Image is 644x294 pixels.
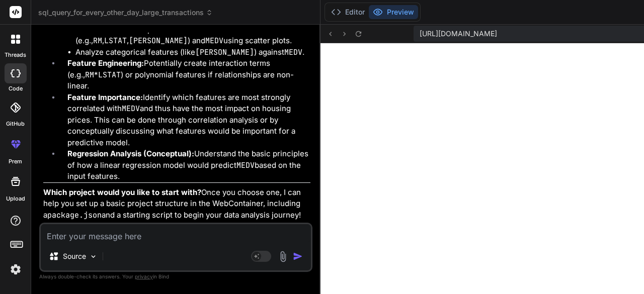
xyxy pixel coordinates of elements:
li: Analyze categorical features (like ) against . [75,47,310,58]
label: Upload [6,194,25,203]
li: Visualize relationships between individual features (e.g., , , ) and using scatter plots. [75,24,310,47]
code: package.json [47,210,102,220]
label: prem [9,157,22,166]
code: MEDV [236,160,255,170]
img: Pick Models [89,252,98,261]
li: Potentially create interaction terms (e.g., * ) or polynomial features if relationships are non-l... [59,58,310,92]
p: Always double-check its answers. Your in Bind [39,272,312,281]
code: LSTAT [104,36,127,46]
label: GitHub [6,120,25,128]
strong: Feature Importance: [67,92,143,102]
p: Once you choose one, I can help you set up a basic project structure in the WebContainer, includi... [43,187,310,221]
code: LSTAT [98,70,121,80]
img: icon [293,251,303,261]
label: code [9,84,23,93]
span: sql_query_for_every_other_day_large_transactions [38,8,213,18]
strong: Regression Analysis (Conceptual): [67,149,194,158]
code: MEDV [122,104,140,114]
code: RM [85,70,94,80]
button: Preview [369,5,418,19]
strong: Which project would you like to start with? [43,187,201,197]
code: [PERSON_NAME] [195,47,254,57]
img: attachment [277,251,289,262]
code: RM [93,36,102,46]
span: privacy [135,273,153,279]
li: Understand the basic principles of how a linear regression model would predict based on the input... [59,148,310,182]
p: Source [63,251,86,261]
li: Identify which features are most strongly correlated with and thus have the most impact on housin... [59,92,310,149]
code: MEDV [205,36,223,46]
button: Editor [327,5,369,19]
span: [URL][DOMAIN_NAME] [420,29,497,39]
img: settings [7,261,24,278]
label: threads [5,51,26,59]
code: [PERSON_NAME] [129,36,188,46]
code: MEDV [284,47,302,57]
strong: Feature Engineering: [67,58,144,68]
